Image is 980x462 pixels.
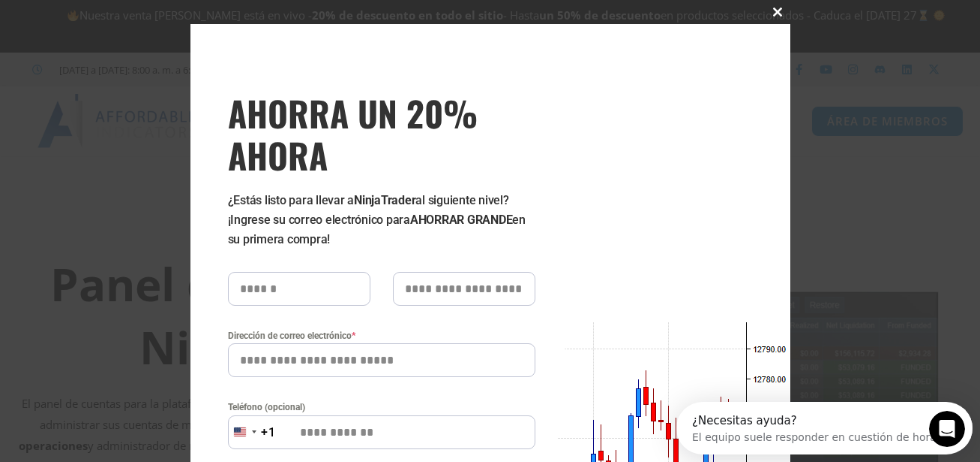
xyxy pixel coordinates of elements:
label: Teléfono (opcional) [228,400,535,415]
iframe: Intercom live chat discovery launcher [676,402,973,454]
div: Abrir Intercom Messenger [6,6,313,47]
button: País seleccionado [228,415,276,449]
div: +1 [261,423,276,442]
strong: NinjaTrader [354,193,415,207]
iframe: Intercom live chat [929,411,965,447]
div: ¿Necesitas ayuda? [16,13,269,25]
p: ¿Estás listo para llevar a al siguiente nivel? ¡Ingrese su correo electrónico para en su primera ... [228,191,535,249]
span: AHORRA UN 20% AHORA [228,92,535,176]
font: Dirección de correo electrónico [228,331,352,341]
strong: AHORRAR GRANDE [410,213,513,227]
div: El equipo suele responder en cuestión de horas. [16,25,269,41]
